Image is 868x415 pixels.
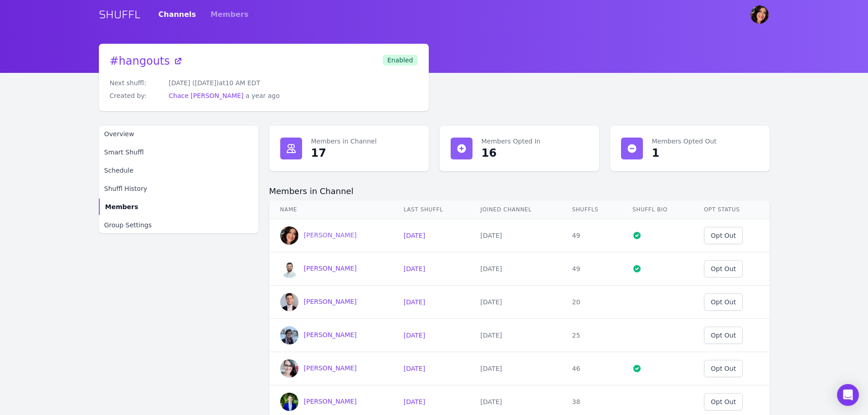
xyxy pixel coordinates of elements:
[704,393,743,410] button: Opt Out
[211,2,248,27] a: Members
[750,5,770,25] button: User menu
[280,359,298,378] img: Danielle Foss
[280,326,298,344] img: Carrie Hunner
[404,332,425,339] a: [DATE]
[280,298,357,305] a: Bryce Sousa[PERSON_NAME]
[110,78,162,87] dt: Next shuffl:
[280,398,357,405] a: Eli Weidinger[PERSON_NAME]
[383,55,418,66] span: Enabled
[280,364,357,372] a: Danielle Foss[PERSON_NAME]
[469,200,561,219] th: Joined Channel
[404,298,425,306] a: [DATE]
[711,364,736,373] div: Opt Out
[104,220,152,230] span: Group Settings
[404,265,425,272] a: [DATE]
[246,92,280,99] span: a year ago
[469,219,561,252] td: [DATE]
[561,352,621,385] td: 46
[304,398,357,405] span: [PERSON_NAME]
[104,184,147,193] span: Shuffl History
[280,260,298,278] img: Bryan Espey
[99,7,140,22] a: SHUFFL
[304,265,357,272] span: [PERSON_NAME]
[711,331,736,340] div: Opt Out
[404,365,425,372] a: [DATE]
[159,2,196,27] a: Channels
[99,126,258,233] nav: Sidebar
[469,352,561,385] td: [DATE]
[99,126,258,142] a: Overview
[837,384,859,406] div: Open Intercom Messenger
[304,231,357,239] span: [PERSON_NAME]
[561,200,621,219] th: Shuffls
[280,226,298,245] img: Brittany Papa
[393,200,470,219] th: Last Shuffl
[269,200,393,219] th: Name
[404,398,425,405] a: [DATE]
[621,200,693,219] th: Shuffl Bio
[99,144,258,160] a: Smart Shuffl
[104,148,144,157] span: Smart Shuffl
[561,286,621,319] td: 20
[280,293,298,311] img: Bryce Sousa
[561,319,621,352] td: 25
[704,227,743,244] button: Opt Out
[704,360,743,377] button: Opt Out
[469,319,561,352] td: [DATE]
[704,260,743,277] button: Opt Out
[652,146,660,160] div: 1
[561,252,621,286] td: 49
[711,397,736,406] div: Opt Out
[482,146,497,160] div: 16
[304,331,357,338] span: [PERSON_NAME]
[105,202,139,211] span: Members
[280,331,357,338] a: Carrie Hunner[PERSON_NAME]
[110,91,162,100] dt: Created by:
[704,327,743,344] button: Opt Out
[711,297,736,307] div: Opt Out
[269,186,770,197] h2: Members in Channel
[169,92,243,99] a: Chace [PERSON_NAME]
[652,137,759,146] dt: Members Opted Out
[110,55,183,67] a: #hangouts
[304,364,357,372] span: [PERSON_NAME]
[104,129,134,138] span: Overview
[280,265,357,272] a: Bryan Espey[PERSON_NAME]
[280,393,298,411] img: Eli Weidinger
[693,200,770,219] th: Opt Status
[711,264,736,273] div: Opt Out
[304,298,357,305] span: [PERSON_NAME]
[404,232,425,239] a: [DATE]
[711,231,736,240] div: Opt Out
[104,166,134,175] span: Schedule
[469,286,561,319] td: [DATE]
[469,252,561,286] td: [DATE]
[99,199,258,215] a: Members
[482,137,588,146] dt: Members Opted In
[750,5,769,24] img: Brittany Papa
[99,180,258,197] a: Shuffl History
[280,231,357,239] a: Brittany Papa[PERSON_NAME]
[169,79,260,87] span: [DATE] ([DATE]) at 10 AM EDT
[311,137,418,146] dt: Members in Channel
[561,219,621,252] td: 49
[110,55,170,67] span: # hangouts
[704,293,743,311] button: Opt Out
[99,162,258,179] a: Schedule
[99,217,258,233] a: Group Settings
[311,146,326,160] div: 17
